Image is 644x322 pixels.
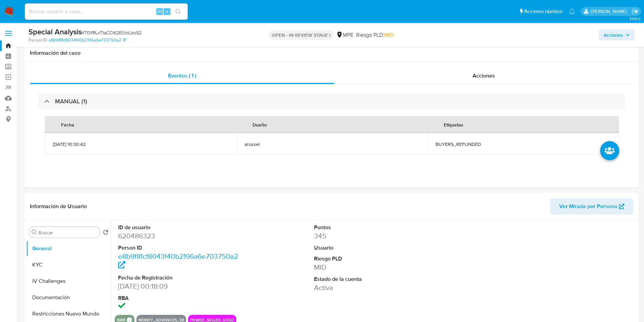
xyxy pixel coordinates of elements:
[314,255,438,262] dt: Riesgo PLD
[26,289,111,306] button: Documentación
[117,319,125,321] button: smb
[26,240,111,257] button: General
[38,94,625,109] div: MANUAL (1)
[30,50,633,56] h1: Información del caso
[314,224,438,231] dt: Puntos
[559,198,617,215] span: Ver Mirada por Persona
[171,7,185,16] button: search-icon
[604,30,623,40] span: Acciones
[244,141,420,147] span: arossel
[157,8,162,15] span: Alt
[103,230,108,237] button: Volver al orden por defecto
[118,251,238,271] a: e8b9f8fcf8043f40b2196a6e703750a2
[118,231,242,241] dd: 620486323
[53,141,228,147] span: [DATE] 10:30:42
[336,31,353,39] div: MPE
[190,319,234,321] button: power_seller_gold
[118,294,242,302] dt: RBA
[118,274,242,282] dt: Fecha de Registración
[26,257,111,273] button: KYC
[118,244,242,252] dt: Person ID
[314,283,438,292] dd: Activa
[118,282,242,291] dd: [DATE] 00:18:09
[356,31,394,39] span: Riesgo PLD:
[32,230,37,235] button: Buscar
[314,244,438,252] dt: Usuario
[591,8,629,15] p: antonio.rossel@mercadolibre.com
[29,26,82,37] b: Special Analysis
[55,98,87,105] h3: MANUAL (1)
[473,72,495,80] span: Acciones
[314,262,438,272] dd: MID
[314,231,438,241] dd: 345
[384,31,394,39] span: MID
[244,116,275,133] div: Dueño
[166,8,168,15] span: s
[26,306,111,322] button: Restricciones Nuevo Mundo
[139,319,184,321] button: money_advances_38
[82,29,142,36] span: # 701fRLxTtaCCl62E0IoLboS2
[599,30,634,40] button: Acciones
[269,30,333,40] p: OPEN - IN REVIEW STAGE I
[550,198,633,215] button: Ver Mirada por Persona
[436,116,472,133] div: Etiquetas
[118,224,242,231] dt: ID de usuario
[25,7,188,16] input: Buscar usuario o caso...
[569,9,575,14] a: Notificaciones
[30,203,87,210] h1: Información de Usuario
[29,37,47,43] b: Person ID
[38,230,97,236] input: Buscar
[53,116,82,133] div: Fecha
[26,273,111,289] button: IV Challenges
[524,8,562,15] span: Accesos rápidos
[168,72,196,80] span: Eventos ( 1 )
[49,37,126,43] a: e8b9f8fcf8043f40b2196a6e703750a2
[436,141,611,147] span: BUYERS_REFUNDED
[632,8,639,15] a: Salir
[314,275,438,283] dt: Estado de la cuenta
